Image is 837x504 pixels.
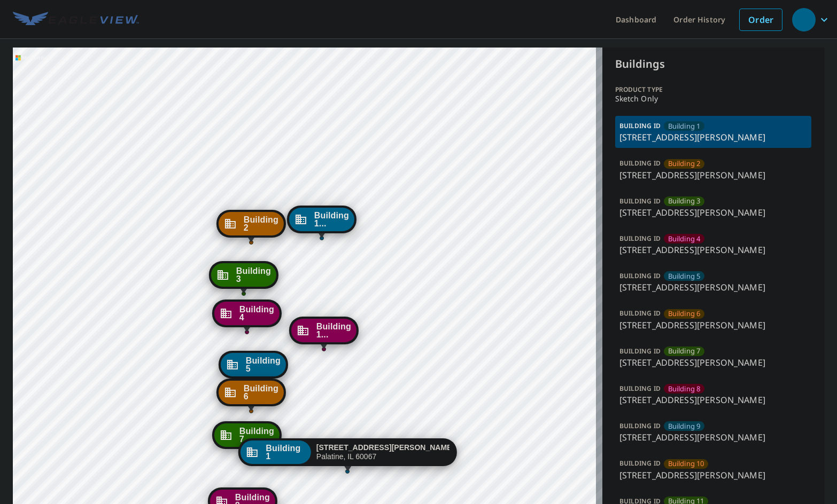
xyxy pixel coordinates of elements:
[239,305,274,321] span: Building 4
[246,357,281,373] span: Building 5
[619,384,661,393] p: BUILDING ID
[289,317,359,350] div: Dropped pin, building Building 12, Commercial property, 42 North Smith Street Palatine, IL 60067
[619,271,661,280] p: BUILDING ID
[238,438,456,471] div: Dropped pin, building Building 1, Commercial property, 42 North Smith Street Palatine, IL 60067
[619,346,661,356] p: BUILDING ID
[216,210,286,243] div: Dropped pin, building Building 2, Commercial property, 42 North Smith Street Palatine, IL 60067
[236,267,271,283] span: Building 3
[316,443,449,461] div: Palatine, IL 60067
[619,459,661,468] p: BUILDING ID
[668,159,701,169] span: Building 2
[619,196,661,206] p: BUILDING ID
[668,421,701,431] span: Building 9
[244,384,278,400] span: Building 6
[739,9,782,31] a: Order
[13,12,139,28] img: EV Logo
[212,300,282,333] div: Dropped pin, building Building 4, Commercial property, 42 North Smith Street Palatine, IL 60067
[316,322,351,338] span: Building 1...
[668,384,701,394] span: Building 8
[219,351,288,384] div: Dropped pin, building Building 5, Commercial property, 42 North Smith Street Palatine, IL 60067
[619,159,661,168] p: BUILDING ID
[244,216,278,232] span: Building 2
[287,206,356,239] div: Dropped pin, building Building 13, Commercial property, 42 North Smith Street Palatine, IL 60067
[619,431,808,444] p: [STREET_ADDRESS][PERSON_NAME]
[316,443,454,452] strong: [STREET_ADDRESS][PERSON_NAME]
[619,234,661,243] p: BUILDING ID
[216,379,286,412] div: Dropped pin, building Building 6, Commercial property, 42 North Smith Street Palatine, IL 60067
[668,309,701,319] span: Building 6
[668,459,704,469] span: Building 10
[615,94,812,103] p: Sketch Only
[619,393,808,406] p: [STREET_ADDRESS][PERSON_NAME]
[314,211,349,227] span: Building 1...
[615,56,812,72] p: Buildings
[209,261,278,294] div: Dropped pin, building Building 3, Commercial property, 42 North Smith Street Palatine, IL 60067
[619,206,808,219] p: [STREET_ADDRESS][PERSON_NAME]
[615,85,812,94] p: Product type
[668,196,701,206] span: Building 3
[266,444,306,460] span: Building 1
[619,243,808,256] p: [STREET_ADDRESS][PERSON_NAME]
[619,421,661,430] p: BUILDING ID
[619,121,661,130] p: BUILDING ID
[668,346,701,356] span: Building 7
[619,469,808,482] p: [STREET_ADDRESS][PERSON_NAME]
[619,309,661,318] p: BUILDING ID
[619,281,808,294] p: [STREET_ADDRESS][PERSON_NAME]
[668,234,701,244] span: Building 4
[619,356,808,369] p: [STREET_ADDRESS][PERSON_NAME]
[239,427,274,443] span: Building 7
[619,169,808,182] p: [STREET_ADDRESS][PERSON_NAME]
[668,271,701,281] span: Building 5
[619,131,808,144] p: [STREET_ADDRESS][PERSON_NAME]
[619,319,808,332] p: [STREET_ADDRESS][PERSON_NAME]
[668,121,701,131] span: Building 1
[212,421,282,454] div: Dropped pin, building Building 7, Commercial property, 42 North Smith Street Palatine, IL 60067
